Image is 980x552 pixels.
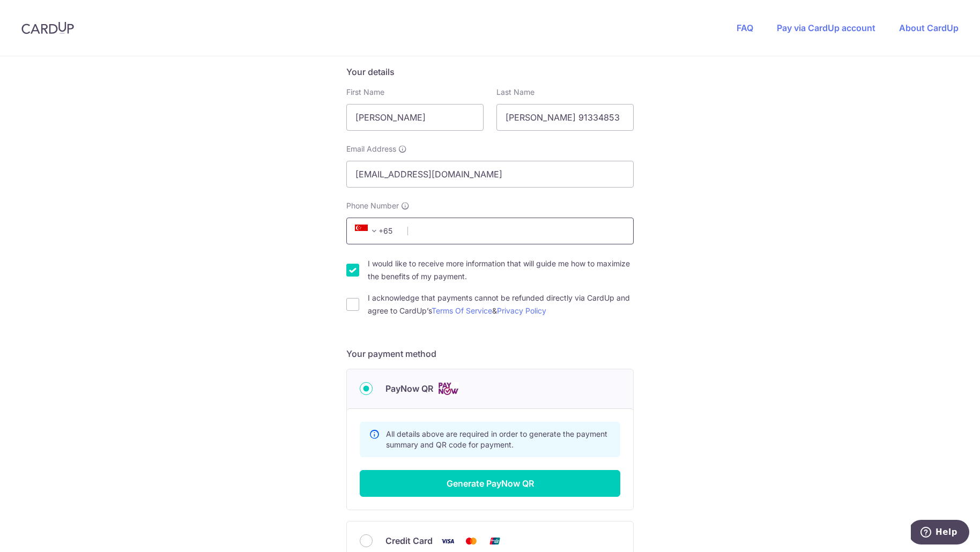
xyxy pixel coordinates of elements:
label: I acknowledge that payments cannot be refunded directly via CardUp and agree to CardUp’s & [368,292,634,317]
span: +65 [355,225,381,237]
label: I would like to receive more information that will guide me how to maximize the benefits of my pa... [368,257,634,283]
input: Email address [346,161,634,188]
button: Generate PayNow QR [360,470,620,497]
h5: Your payment method [346,347,634,360]
h5: Your details [346,65,634,78]
input: First name [346,104,484,131]
img: CardUp [21,21,74,34]
label: First Name [346,87,384,98]
span: All details above are required in order to generate the payment summary and QR code for payment. [386,429,607,449]
img: Union Pay [484,534,506,548]
span: PayNow QR [385,382,433,395]
iframe: Opens a widget where you can find more information [911,520,969,547]
a: Pay via CardUp account [777,23,875,33]
div: Credit Card Visa Mastercard Union Pay [360,534,620,548]
div: PayNow QR Cards logo [360,382,620,396]
span: Credit Card [385,534,433,547]
input: Last name [496,104,634,131]
a: Privacy Policy [497,306,546,315]
img: Visa [437,534,458,548]
img: Cards logo [437,382,459,396]
span: Phone Number [346,200,399,211]
span: Email Address [346,144,396,154]
a: FAQ [737,23,753,33]
label: Last Name [496,87,534,98]
span: +65 [352,225,400,237]
a: Terms Of Service [432,306,492,315]
img: Mastercard [461,534,482,548]
a: About CardUp [899,23,959,33]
